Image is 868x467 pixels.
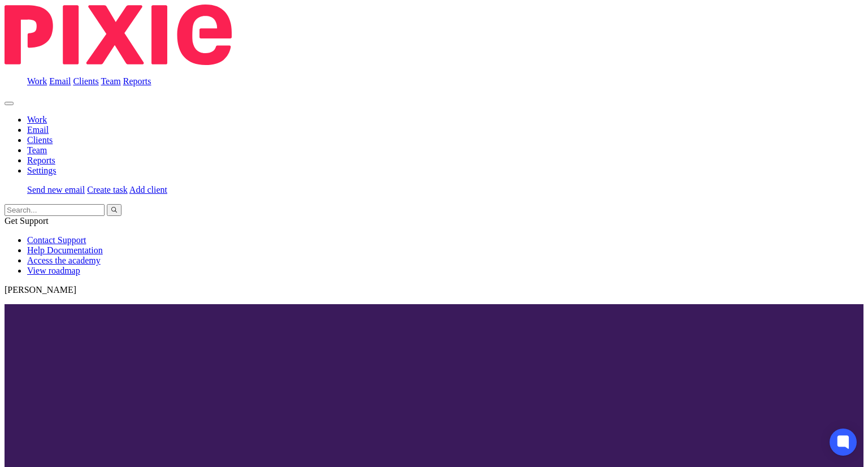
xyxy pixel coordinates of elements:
a: Team [101,76,120,86]
span: Get Support [5,216,49,226]
a: Clients [73,76,98,86]
a: Send new email [27,185,85,194]
a: Clients [27,135,53,145]
a: Team [27,145,47,155]
button: Search [107,204,121,216]
a: Reports [123,76,151,86]
input: Search [5,204,105,216]
img: Pixie [5,5,232,65]
a: Create task [87,185,128,194]
a: Work [27,115,47,124]
a: Settings [27,166,57,175]
a: View roadmap [27,266,80,275]
a: Access the academy [27,256,101,265]
a: Reports [27,155,55,165]
a: Work [27,76,47,86]
a: Contact Support [27,235,86,245]
a: Add client [129,185,167,194]
a: Email [49,76,71,86]
p: [PERSON_NAME] [5,285,863,295]
a: Email [27,125,49,135]
a: Help Documentation [27,245,103,255]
